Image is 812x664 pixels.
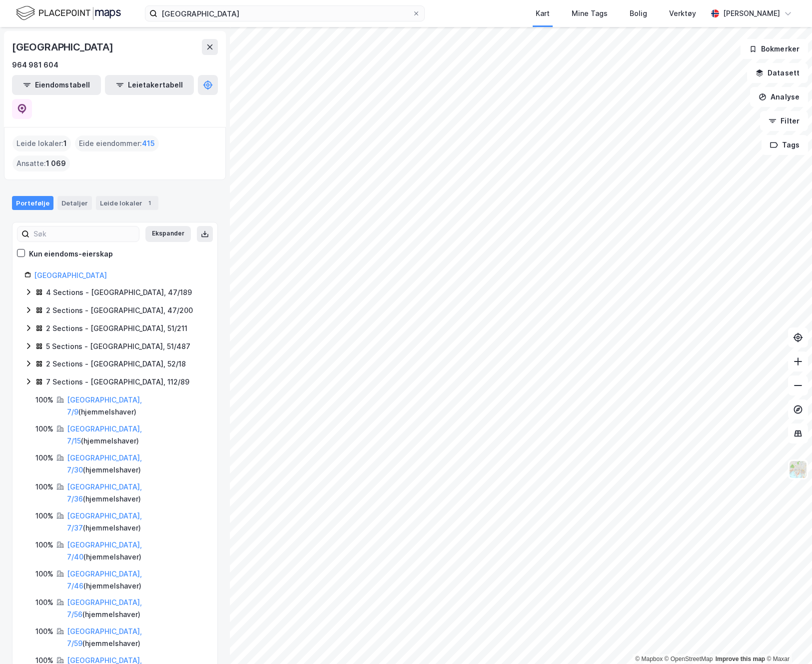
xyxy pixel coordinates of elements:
[105,75,194,95] button: Leietakertabell
[35,510,53,522] div: 100%
[35,625,53,637] div: 100%
[67,452,205,476] div: ( hjemmelshaver )
[762,616,812,664] div: Kontrollprogram for chat
[741,39,808,59] button: Bokmerker
[46,304,193,316] div: 2 Sections - [GEOGRAPHIC_DATA], 47/200
[29,248,113,260] div: Kun eiendoms-eierskap
[12,39,115,55] div: [GEOGRAPHIC_DATA]
[35,596,53,608] div: 100%
[34,271,107,279] a: [GEOGRAPHIC_DATA]
[12,196,53,210] div: Portefølje
[35,539,53,551] div: 100%
[723,7,780,19] div: [PERSON_NAME]
[67,482,142,503] a: [GEOGRAPHIC_DATA], 7/36
[57,196,92,210] div: Detaljer
[67,510,205,534] div: ( hjemmelshaver )
[67,423,205,447] div: ( hjemmelshaver )
[46,286,192,298] div: 4 Sections - [GEOGRAPHIC_DATA], 47/189
[67,395,142,416] a: [GEOGRAPHIC_DATA], 7/9
[67,394,205,418] div: ( hjemmelshaver )
[16,4,121,22] img: logo.f888ab2527a4732fd821a326f86c7f29.svg
[35,423,53,435] div: 100%
[35,394,53,406] div: 100%
[536,7,550,19] div: Kart
[46,340,190,352] div: 5 Sections - [GEOGRAPHIC_DATA], 51/487
[29,226,139,241] input: Søk
[760,111,808,131] button: Filter
[12,135,71,151] div: Leide lokaler :
[145,226,191,242] button: Ekspander
[12,75,101,95] button: Eiendomstabell
[35,452,53,464] div: 100%
[665,655,713,662] a: OpenStreetMap
[669,7,696,19] div: Verktøy
[762,616,812,664] iframe: Chat Widget
[630,7,647,19] div: Bolig
[35,481,53,493] div: 100%
[67,481,205,505] div: ( hjemmelshaver )
[75,135,159,151] div: Eide eiendommer :
[67,569,142,590] a: [GEOGRAPHIC_DATA], 7/46
[157,6,412,21] input: Søk på adresse, matrikkel, gårdeiere, leietakere eller personer
[67,453,142,474] a: [GEOGRAPHIC_DATA], 7/30
[67,511,142,532] a: [GEOGRAPHIC_DATA], 7/37
[46,157,66,169] span: 1 069
[67,598,142,618] a: [GEOGRAPHIC_DATA], 7/56
[67,424,142,445] a: [GEOGRAPHIC_DATA], 7/15
[762,135,808,155] button: Tags
[67,539,205,563] div: ( hjemmelshaver )
[716,655,765,662] a: Improve this map
[635,655,663,662] a: Mapbox
[789,460,808,479] img: Z
[35,568,53,580] div: 100%
[46,376,189,388] div: 7 Sections - [GEOGRAPHIC_DATA], 112/89
[67,568,205,592] div: ( hjemmelshaver )
[12,59,58,71] div: 964 981 604
[46,322,187,334] div: 2 Sections - [GEOGRAPHIC_DATA], 51/211
[12,155,70,171] div: Ansatte :
[572,7,608,19] div: Mine Tags
[142,137,155,149] span: 415
[67,596,205,620] div: ( hjemmelshaver )
[63,137,67,149] span: 1
[747,63,808,83] button: Datasett
[750,87,808,107] button: Analyse
[46,358,186,370] div: 2 Sections - [GEOGRAPHIC_DATA], 52/18
[67,540,142,561] a: [GEOGRAPHIC_DATA], 7/40
[67,625,205,649] div: ( hjemmelshaver )
[144,198,154,208] div: 1
[67,627,142,647] a: [GEOGRAPHIC_DATA], 7/59
[96,196,158,210] div: Leide lokaler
